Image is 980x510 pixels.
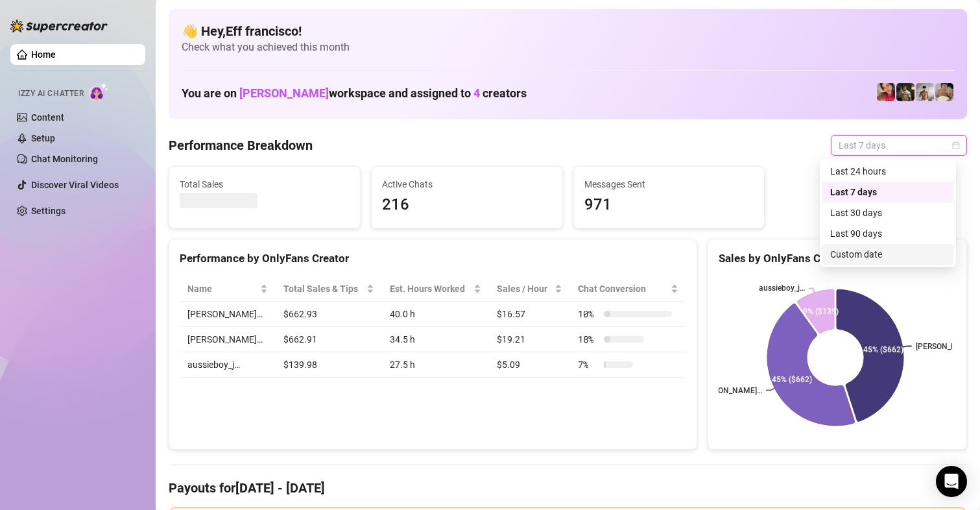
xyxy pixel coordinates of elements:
[390,282,471,296] div: Est. Hours Worked
[31,112,64,123] a: Content
[936,466,967,497] div: Open Intercom Messenger
[180,327,276,352] td: [PERSON_NAME]…
[489,276,570,302] th: Sales / Hour
[489,327,570,352] td: $19.21
[497,282,552,296] span: Sales / Hour
[10,19,108,32] img: logo-BBDzfeDw.svg
[180,177,350,191] span: Total Sales
[180,250,686,267] div: Performance by OnlyFans Creator
[31,206,66,216] a: Settings
[822,182,953,202] div: Last 7 days
[489,302,570,327] td: $16.57
[830,206,946,220] div: Last 30 days
[473,86,480,100] span: 4
[276,302,382,327] td: $662.93
[169,479,967,497] h4: Payouts for [DATE] - [DATE]
[578,358,599,372] span: 7 %
[180,352,276,378] td: aussieboy_j…
[180,276,276,302] th: Name
[719,250,956,267] div: Sales by OnlyFans Creator
[830,247,946,261] div: Custom date
[830,185,946,199] div: Last 7 days
[31,49,56,60] a: Home
[489,352,570,378] td: $5.09
[822,202,953,223] div: Last 30 days
[31,180,119,190] a: Discover Viral Videos
[182,40,954,55] span: Check what you achieved this month
[182,86,527,101] h1: You are on workspace and assigned to creators
[952,141,960,149] span: calendar
[276,276,382,302] th: Total Sales & Tips
[31,154,98,164] a: Chat Monitoring
[578,332,599,346] span: 18 %
[187,282,257,296] span: Name
[382,177,552,191] span: Active Chats
[283,282,364,296] span: Total Sales & Tips
[382,193,552,217] span: 216
[822,161,953,182] div: Last 24 hours
[830,226,946,241] div: Last 90 days
[276,352,382,378] td: $139.98
[830,164,946,178] div: Last 24 hours
[935,83,953,101] img: Aussieboy_jfree
[276,327,382,352] td: $662.91
[382,352,489,378] td: 27.5 h
[839,136,959,155] span: Last 7 days
[877,83,895,101] img: Vanessa
[239,86,329,100] span: [PERSON_NAME]
[578,307,599,321] span: 10 %
[382,302,489,327] td: 40.0 h
[759,284,805,293] text: aussieboy_j…
[18,88,84,100] span: Izzy AI Chatter
[180,302,276,327] td: [PERSON_NAME]…
[822,244,953,265] div: Custom date
[896,83,914,101] img: Tony
[822,223,953,244] div: Last 90 days
[89,82,109,101] img: AI Chatter
[182,22,954,40] h4: 👋 Hey, Eff francisco !
[31,133,55,143] a: Setup
[169,136,313,154] h4: Performance Breakdown
[570,276,686,302] th: Chat Conversion
[697,386,762,395] text: [PERSON_NAME]…
[382,327,489,352] td: 34.5 h
[584,193,754,217] span: 971
[916,83,934,101] img: aussieboy_j
[578,282,668,296] span: Chat Conversion
[584,177,754,191] span: Messages Sent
